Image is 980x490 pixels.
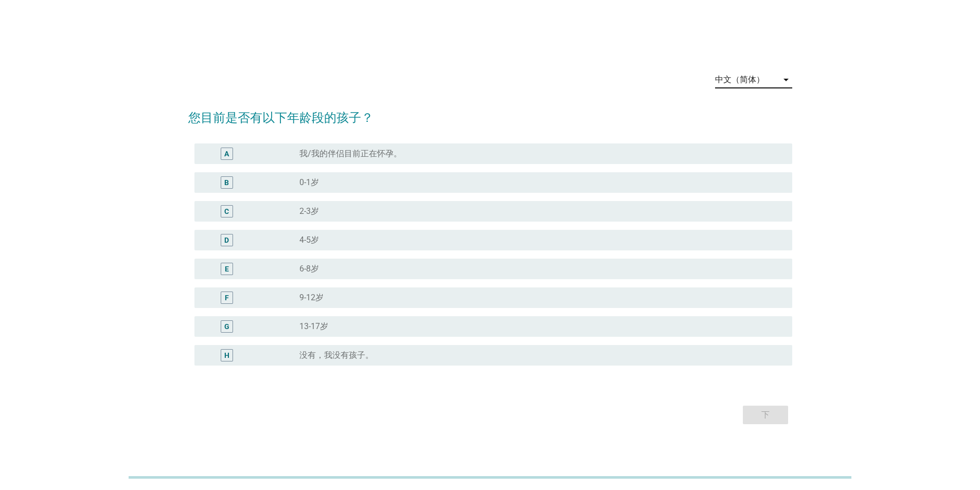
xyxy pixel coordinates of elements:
[224,234,229,245] div: D
[299,350,373,360] label: 没有，我没有孩子。
[224,148,229,159] div: A
[188,98,792,127] h2: 您目前是否有以下年龄段的孩子？
[299,177,319,188] label: 0-1岁
[225,292,229,303] div: F
[225,263,229,274] div: E
[224,206,229,216] div: C
[299,149,402,159] label: 我/我的伴侣目前正在怀孕。
[780,74,792,86] i: arrow_drop_down
[224,321,229,332] div: G
[299,264,319,274] label: 6-8岁
[299,321,328,332] label: 13-17岁
[715,75,764,84] div: 中文（简体）
[299,235,319,245] label: 4-5岁
[299,206,319,216] label: 2-3岁
[224,177,229,188] div: B
[224,350,229,360] div: H
[299,293,324,303] label: 9-12岁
